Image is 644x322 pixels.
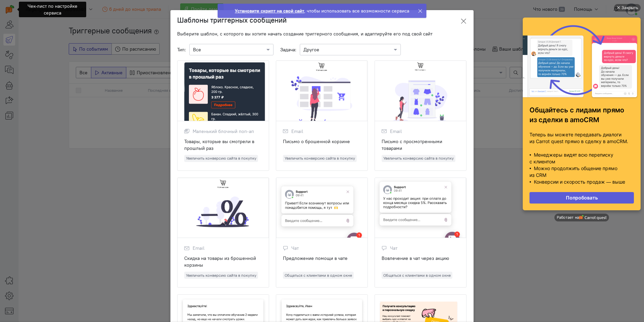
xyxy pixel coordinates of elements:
span: Увеличить конверсию сайта в покупку [283,155,357,162]
span: Общаться с клиентами в одном окне [382,272,452,279]
div: Скидка на товары из брошенной корзины [184,255,262,268]
p: • Менеджеры видят всю переписку [10,152,115,158]
div: Товары, которые вы смотрели в прошлый раз [184,138,262,152]
img: logo [60,215,87,220]
p: из CRM [10,172,115,179]
strong: прямо [84,106,105,114]
span: Задача: [280,46,296,53]
span: Email [390,128,402,135]
a: Работает на [35,214,89,221]
div: Письмо с просмотренными товарами [382,138,459,152]
div: Закрыть [102,4,119,11]
strong: Общайтесь с лидами [10,106,82,114]
span: Я согласен [475,10,497,17]
button: Я согласен [469,6,503,20]
span: Email [193,245,204,251]
strong: из сделки в amoCRM [10,116,80,124]
a: Попробовать [10,192,115,204]
span: Увеличить конверсию сайта в покупку [184,155,258,162]
span: Работает на [37,215,59,220]
div: Выберите шаблон, с которого вы хотите начать создание триггерного сообщения, и адаптируйте его по... [177,30,467,37]
span: Маленький блочный поп-ап [193,128,254,135]
p: • Можно продолжить общение прямо [10,165,115,172]
div: Вовлечение в чат через акцию [382,255,459,268]
p: Теперь вы можете передавать диалоги из Carrot quest прямо в сделку в amoCRM. [10,131,115,145]
div: Чек-лист по настройке сервиса [19,2,86,17]
span: Общаться с клиентами в одном окне [283,272,354,279]
span: Увеличить конверсию сайта в покупку [382,155,455,162]
span: Чат [291,245,299,251]
h3: Шаблоны триггерных сообщений [177,15,287,25]
a: здесь [437,14,448,19]
span: Увеличить конверсию сайта в покупку [184,272,258,279]
strong: Установите скрипт на свой сайт [235,8,304,14]
div: Мы используем cookies для улучшения работы сайта, анализа трафика и персонализации. Используя сай... [140,7,461,19]
span: Тип: [177,46,186,53]
p: с клиентом [10,158,115,165]
div: Письмо о брошенной корзине [283,138,361,152]
span: Email [291,128,303,135]
p: • Конверсии и скорость продаж — выше [10,179,115,185]
span: Чат [390,245,397,251]
div: Предложение помощи в чате [283,255,361,268]
div: , чтобы использовать все возможности сервиса [235,7,409,14]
